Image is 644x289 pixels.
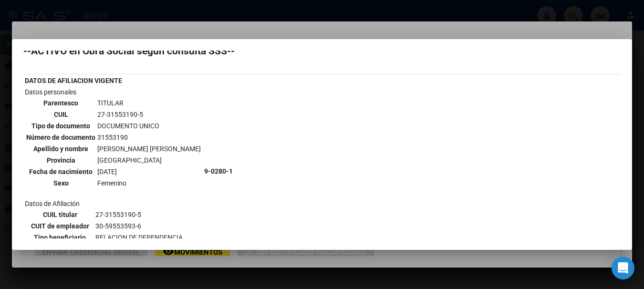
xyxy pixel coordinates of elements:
td: Femenino [97,178,201,188]
td: [DATE] [97,166,201,177]
b: DATOS DE AFILIACION VIGENTE [25,77,122,84]
div: Open Intercom Messenger [612,257,634,279]
h2: --ACTIVO en Obra Social según consulta SSS-- [23,46,621,56]
td: 27-31553190-5 [95,209,183,220]
td: [PERSON_NAME] [PERSON_NAME] [97,144,201,154]
th: CUIL [26,109,96,120]
td: TITULAR [97,98,201,108]
b: 9-0280-1 [204,167,233,175]
td: RELACION DE DEPENDENCIA [95,232,183,243]
th: Parentesco [26,98,96,108]
th: Fecha de nacimiento [26,166,96,177]
td: 27-31553190-5 [97,109,201,120]
td: Datos personales Datos de Afiliación [24,87,203,256]
td: [GEOGRAPHIC_DATA] [97,155,201,165]
th: Tipo de documento [26,121,96,131]
th: Provincia [26,155,96,165]
th: CUIT de empleador [26,221,94,231]
th: Sexo [26,178,96,188]
th: Número de documento [26,132,96,143]
td: DOCUMENTO UNICO [97,121,201,131]
td: 31553190 [97,132,201,143]
th: Tipo beneficiario [26,232,94,243]
th: CUIL titular [26,209,94,220]
td: 30-59553593-6 [95,221,183,231]
th: Apellido y nombre [26,144,96,154]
